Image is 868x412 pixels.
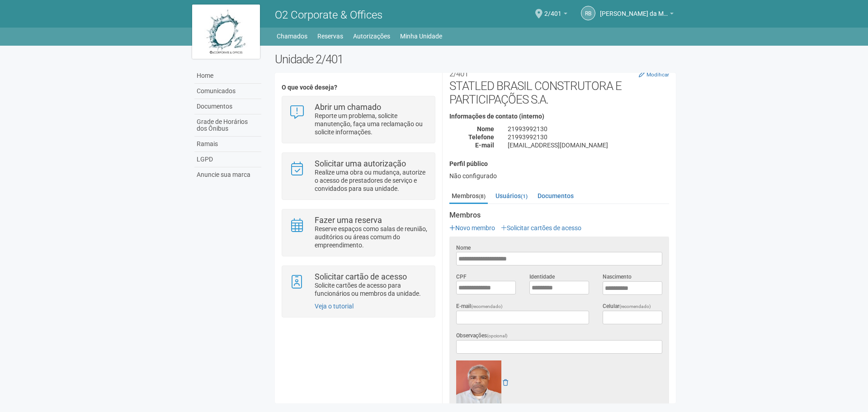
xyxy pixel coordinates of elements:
[456,244,471,252] label: Nome
[400,30,442,43] a: Minha Unidade
[353,30,390,43] a: Autorizações
[521,193,528,199] small: (1)
[544,11,567,19] a: 2/401
[275,52,676,66] h2: Unidade 2/401
[449,189,488,204] a: Membros(8)
[456,302,503,311] label: E-mail
[449,69,468,78] small: 2/401
[501,125,676,133] div: 21993992130
[449,113,669,120] h4: Informações de contato (interno)
[501,133,676,141] div: 21993992130
[194,137,261,152] a: Ramais
[456,331,508,340] label: Observações
[449,172,669,180] div: Não configurado
[471,304,503,309] span: (recomendado)
[503,379,508,386] a: Remover
[194,84,261,99] a: Comunicados
[289,216,428,249] a: Fazer uma reserva Reserve espaços como salas de reunião, auditórios ou áreas comum do empreendime...
[456,273,467,281] label: CPF
[194,114,261,137] a: Grade de Horários dos Ônibus
[581,6,595,20] a: RB
[501,141,676,149] div: [EMAIL_ADDRESS][DOMAIN_NAME]
[456,360,501,406] img: GetFile
[449,66,669,106] h2: STATLED BRASIL CONSTRUTORA E PARTICIPAÇÕES S.A.
[315,168,428,193] p: Realize uma obra ou mudança, autorize o acesso de prestadores de serviço e convidados para sua un...
[501,224,581,232] a: Solicitar cartões de acesso
[449,161,669,167] h4: Perfil público
[315,225,428,249] p: Reserve espaços como salas de reunião, auditórios ou áreas comum do empreendimento.
[194,68,261,84] a: Home
[315,102,381,112] strong: Abrir um chamado
[646,71,669,78] small: Modificar
[493,189,530,203] a: Usuários(1)
[449,224,495,232] a: Novo membro
[289,160,428,193] a: Solicitar uma autorização Realize uma obra ou mudança, autorize o acesso de prestadores de serviç...
[449,211,669,219] strong: Membros
[194,99,261,114] a: Documentos
[194,152,261,167] a: LGPD
[479,193,486,199] small: (8)
[603,273,632,281] label: Nascimento
[289,273,428,298] a: Solicitar cartão de acesso Solicite cartões de acesso para funcionários ou membros da unidade.
[535,189,576,203] a: Documentos
[317,30,343,43] a: Reservas
[194,167,261,182] a: Anuncie sua marca
[544,1,561,17] span: 2/401
[619,304,651,309] span: (recomendado)
[315,159,406,168] strong: Solicitar uma autorização
[600,1,668,17] span: Raul Barrozo da Motta Junior
[289,103,428,136] a: Abrir um chamado Reporte um problema, solicite manutenção, faça uma reclamação ou solicite inform...
[315,215,382,225] strong: Fazer uma reserva
[277,30,307,43] a: Chamados
[487,333,508,338] span: (opcional)
[275,9,382,21] span: O2 Corporate & Offices
[315,272,407,281] strong: Solicitar cartão de acesso
[315,281,428,298] p: Solicite cartões de acesso para funcionários ou membros da unidade.
[477,125,494,133] strong: Nome
[639,71,669,78] a: Modificar
[282,84,435,91] h4: O que você deseja?
[475,142,494,149] strong: E-mail
[468,133,494,141] strong: Telefone
[192,5,260,59] img: logo.jpg
[603,302,651,311] label: Celular
[315,112,428,136] p: Reporte um problema, solicite manutenção, faça uma reclamação ou solicite informações.
[315,303,354,310] a: Veja o tutorial
[600,11,674,19] a: [PERSON_NAME] da Motta Junior
[529,273,555,281] label: Identidade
